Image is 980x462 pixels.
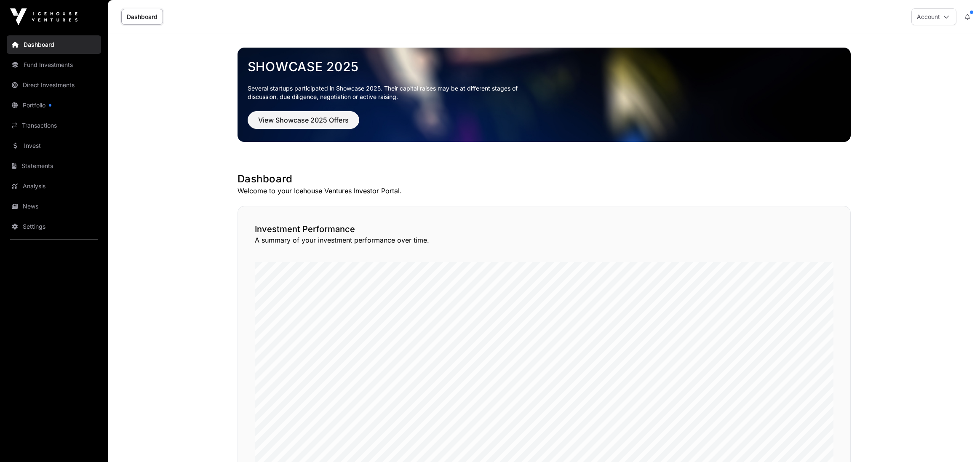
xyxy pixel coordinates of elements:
[248,84,531,101] p: Several startups participated in Showcase 2025. Their capital raises may be at different stages o...
[248,111,359,129] button: View Showcase 2025 Offers
[7,96,101,115] a: Portfolio
[255,223,833,235] h2: Investment Performance
[7,197,101,216] a: News
[238,172,851,186] h1: Dashboard
[7,177,101,195] a: Analysis
[7,35,101,54] a: Dashboard
[7,116,101,135] a: Transactions
[7,136,101,155] a: Invest
[255,235,833,245] p: A summary of your investment performance over time.
[10,8,77,25] img: Icehouse Ventures Logo
[238,48,851,142] img: Showcase 2025
[258,115,349,125] span: View Showcase 2025 Offers
[238,186,851,196] p: Welcome to your Icehouse Ventures Investor Portal.
[248,59,841,74] a: Showcase 2025
[911,8,956,25] button: Account
[7,157,101,175] a: Statements
[7,217,101,236] a: Settings
[121,9,163,25] a: Dashboard
[7,76,101,94] a: Direct Investments
[7,56,101,74] a: Fund Investments
[248,120,359,128] a: View Showcase 2025 Offers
